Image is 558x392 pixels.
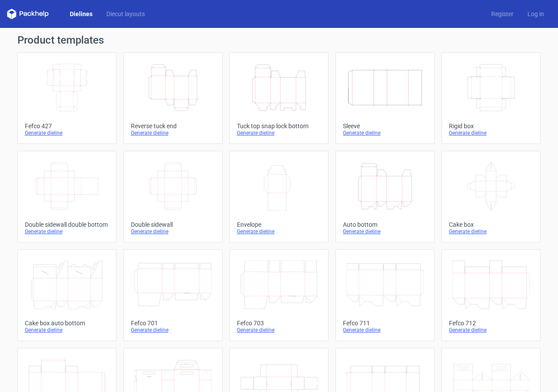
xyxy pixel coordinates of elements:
[237,130,321,136] div: Generate dieline
[17,249,116,341] a: Cake box auto bottomGenerate dieline
[237,228,321,235] div: Generate dieline
[123,249,223,341] a: Fefco 701Generate dieline
[17,35,541,45] h1: Product templates
[25,327,109,334] div: Generate dieline
[449,327,533,334] div: Generate dieline
[237,123,321,130] div: Tuck top snap lock bottom
[63,10,99,18] a: Dielines
[25,228,109,235] div: Generate dieline
[442,249,541,341] a: Fefco 712Generate dieline
[131,221,215,228] div: Double sidewall
[484,10,520,18] a: Register
[25,130,109,136] div: Generate dieline
[442,151,541,242] a: Cake boxGenerate dieline
[17,151,116,242] a: Double sidewall double bottomGenerate dieline
[25,123,109,130] div: Fefco 427
[343,327,427,334] div: Generate dieline
[131,320,215,327] div: Fefco 701
[25,221,109,228] div: Double sidewall double bottom
[229,52,329,144] a: Tuck top snap lock bottomGenerate dieline
[237,327,321,334] div: Generate dieline
[25,320,109,327] div: Cake box auto bottom
[335,151,435,242] a: Auto bottomGenerate dieline
[449,320,533,327] div: Fefco 712
[442,52,541,144] a: Rigid boxGenerate dieline
[131,327,215,334] div: Generate dieline
[229,249,329,341] a: Fefco 703Generate dieline
[131,123,215,130] div: Reverse tuck end
[449,221,533,228] div: Cake box
[343,221,427,228] div: Auto bottom
[99,10,152,18] a: Diecut layouts
[343,320,427,327] div: Fefco 711
[237,221,321,228] div: Envelope
[123,52,223,144] a: Reverse tuck endGenerate dieline
[335,52,435,144] a: SleeveGenerate dieline
[335,249,435,341] a: Fefco 711Generate dieline
[520,10,551,18] a: Log in
[449,228,533,235] div: Generate dieline
[17,52,116,144] a: Fefco 427Generate dieline
[449,130,533,136] div: Generate dieline
[131,130,215,136] div: Generate dieline
[123,151,223,242] a: Double sidewallGenerate dieline
[131,228,215,235] div: Generate dieline
[229,151,329,242] a: EnvelopeGenerate dieline
[343,228,427,235] div: Generate dieline
[343,130,427,136] div: Generate dieline
[237,320,321,327] div: Fefco 703
[449,123,533,130] div: Rigid box
[343,123,427,130] div: Sleeve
